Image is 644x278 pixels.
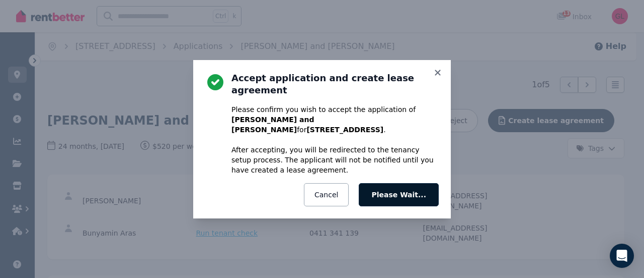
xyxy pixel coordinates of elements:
div: Open Intercom Messenger [610,244,634,268]
b: [STREET_ADDRESS] [306,126,383,134]
b: [PERSON_NAME] and [PERSON_NAME] [231,116,314,134]
button: Cancel [304,183,349,206]
p: Please confirm you wish to accept the application of for . After accepting, you will be redirecte... [231,104,439,175]
button: Please Wait... [359,183,439,206]
h3: Accept application and create lease agreement [231,72,439,96]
